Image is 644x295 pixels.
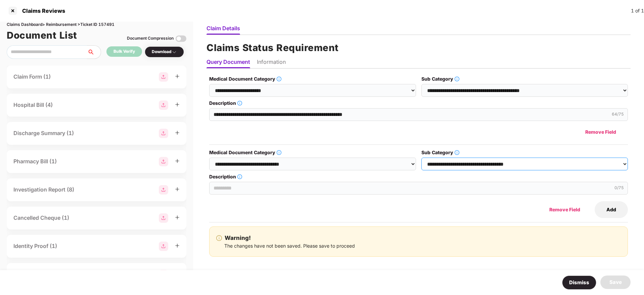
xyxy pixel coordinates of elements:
[152,49,177,55] div: Download
[13,214,69,222] div: Cancelled Cheque (1)
[7,22,186,28] div: Claims Dashboard > Reimbursement > Ticket ID 157491
[18,7,65,14] div: Claims Reviews
[595,201,628,218] button: Add
[209,149,416,156] label: Medical Document Category
[13,185,74,194] div: Investigation Report (8)
[7,28,77,43] h1: Document List
[225,234,251,242] b: Warning!
[13,73,51,81] div: Claim Form (1)
[609,278,622,286] div: Save
[455,150,459,155] span: info-circle
[277,77,281,81] span: info-circle
[176,33,186,44] img: svg+xml;base64,PHN2ZyBpZD0iVG9nZ2xlLTMyeDMyIiB4bWxucz0iaHR0cDovL3d3dy53My5vcmcvMjAwMC9zdmciIHdpZH...
[159,213,168,223] img: svg+xml;base64,PHN2ZyBpZD0iR3JvdXBfMjg4MTMiIGRhdGEtbmFtZT0iR3JvdXAgMjg4MTMiIHhtbG5zPSJodHRwOi8vd3...
[206,40,631,55] h1: Claims Status Requirement
[159,185,168,195] img: svg+xml;base64,PHN2ZyBpZD0iR3JvdXBfMjg4MTMiIGRhdGEtbmFtZT0iR3JvdXAgMjg4MTMiIHhtbG5zPSJodHRwOi8vd3...
[562,276,596,290] button: Dismiss
[257,58,286,68] li: Information
[209,173,628,180] label: Description
[159,242,168,251] img: svg+xml;base64,PHN2ZyBpZD0iR3JvdXBfMjg4MTMiIGRhdGEtbmFtZT0iR3JvdXAgMjg4MTMiIHhtbG5zPSJodHRwOi8vd3...
[13,157,57,166] div: Pharmacy Bill (1)
[206,25,240,35] li: Claim Details
[573,124,628,140] button: Remove Field
[175,243,180,248] span: plus
[175,159,180,163] span: plus
[175,102,180,107] span: plus
[159,270,168,279] img: svg+xml;base64,PHN2ZyBpZD0iR3JvdXBfMjg4MTMiIGRhdGEtbmFtZT0iR3JvdXAgMjg4MTMiIHhtbG5zPSJodHRwOi8vd3...
[127,35,174,42] div: Document Compression
[209,99,628,107] label: Description
[13,129,74,137] div: Discharge Summary (1)
[175,130,180,135] span: plus
[631,7,644,14] div: 1 of 1
[113,48,135,55] div: Bulk Verify
[216,235,222,241] span: info-circle
[421,149,628,156] label: Sub Category
[455,77,459,81] span: info-circle
[237,174,242,179] span: info-circle
[175,215,180,220] span: plus
[13,242,57,250] div: Identity Proof (1)
[237,101,242,106] span: info-circle
[87,49,101,55] span: search
[421,75,628,83] label: Sub Category
[87,45,101,59] button: search
[172,49,177,55] img: svg+xml;base64,PHN2ZyBpZD0iRHJvcGRvd24tMzJ4MzIiIHhtbG5zPSJodHRwOi8vd3d3LnczLm9yZy8yMDAwL3N2ZyIgd2...
[159,72,168,82] img: svg+xml;base64,PHN2ZyBpZD0iR3JvdXBfMjg4MTMiIGRhdGEtbmFtZT0iR3JvdXAgMjg4MTMiIHhtbG5zPSJodHRwOi8vd3...
[209,75,416,83] label: Medical Document Category
[159,157,168,166] img: svg+xml;base64,PHN2ZyBpZD0iR3JvdXBfMjg4MTMiIGRhdGEtbmFtZT0iR3JvdXAgMjg4MTMiIHhtbG5zPSJodHRwOi8vd3...
[538,201,592,218] button: Remove Field
[277,150,281,155] span: info-circle
[13,101,53,109] div: Hospital Bill (4)
[175,187,180,192] span: plus
[175,74,180,79] span: plus
[206,58,250,68] li: Query Document
[159,100,168,110] img: svg+xml;base64,PHN2ZyBpZD0iR3JvdXBfMjg4MTMiIGRhdGEtbmFtZT0iR3JvdXAgMjg4MTMiIHhtbG5zPSJodHRwOi8vd3...
[159,129,168,138] img: svg+xml;base64,PHN2ZyBpZD0iR3JvdXBfMjg4MTMiIGRhdGEtbmFtZT0iR3JvdXAgMjg4MTMiIHhtbG5zPSJodHRwOi8vd3...
[224,243,355,249] span: The changes have not been saved. Please save to proceed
